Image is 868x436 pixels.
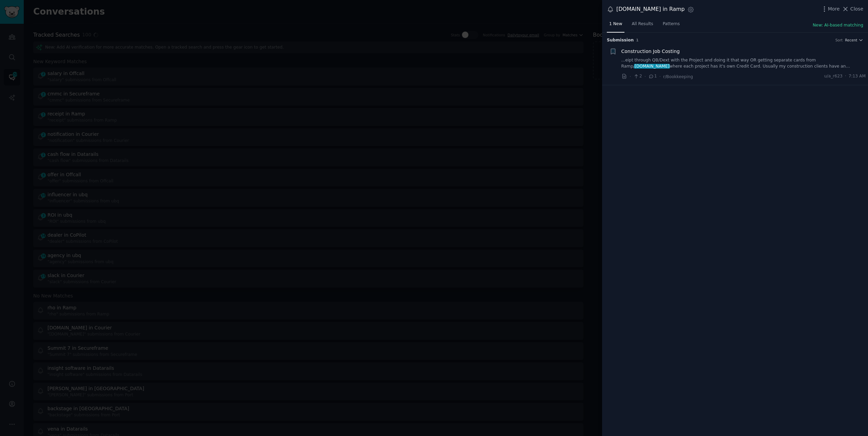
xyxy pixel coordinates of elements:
[621,57,866,69] a: ...eipt through QB/Dext with the Project and doing it that way OR getting separate cards from Ram...
[850,5,863,13] span: Close
[659,73,661,80] span: ·
[607,19,624,33] a: 1 New
[633,73,642,79] span: 2
[821,5,840,13] button: More
[609,21,622,27] span: 1 New
[845,38,857,42] span: Recent
[828,5,840,13] span: More
[636,38,638,42] span: 1
[842,5,863,13] button: Close
[630,73,631,80] span: ·
[660,19,682,33] a: Patterns
[849,73,866,79] span: 7:13 AM
[634,64,670,69] span: [DOMAIN_NAME]
[632,21,653,27] span: All Results
[813,22,863,29] button: New: AI-based matching
[648,73,657,79] span: 1
[616,5,685,14] div: [DOMAIN_NAME] in Ramp
[629,19,655,33] a: All Results
[644,73,646,80] span: ·
[621,48,680,55] a: Construction Job Costing
[607,37,634,43] span: Submission
[663,21,680,27] span: Patterns
[824,73,843,79] span: u/a_r623
[835,38,843,42] div: Sort
[845,38,863,42] button: Recent
[663,74,693,79] span: r/Bookkeeping
[845,73,846,79] span: ·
